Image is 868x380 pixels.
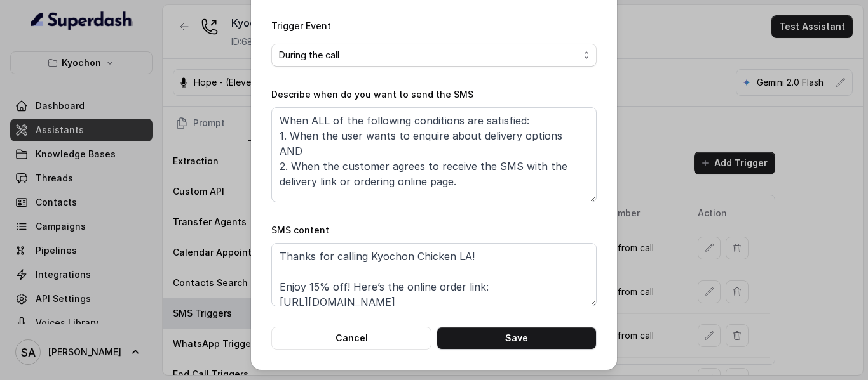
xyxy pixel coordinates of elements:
label: SMS content [271,225,329,235]
textarea: When ALL of the following conditions are satisfied: 1. When the user wants to enquire about deliv... [271,107,597,202]
span: During the call [279,48,579,63]
label: Trigger Event [271,20,331,31]
textarea: Thanks for calling Kyochon Chicken LA! Enjoy 15% off! Here’s the online order link: [URL][DOMAIN_... [271,243,597,306]
label: Describe when do you want to send the SMS [271,89,473,100]
button: Save [437,327,597,350]
button: During the call [271,44,597,67]
button: Cancel [271,327,431,350]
